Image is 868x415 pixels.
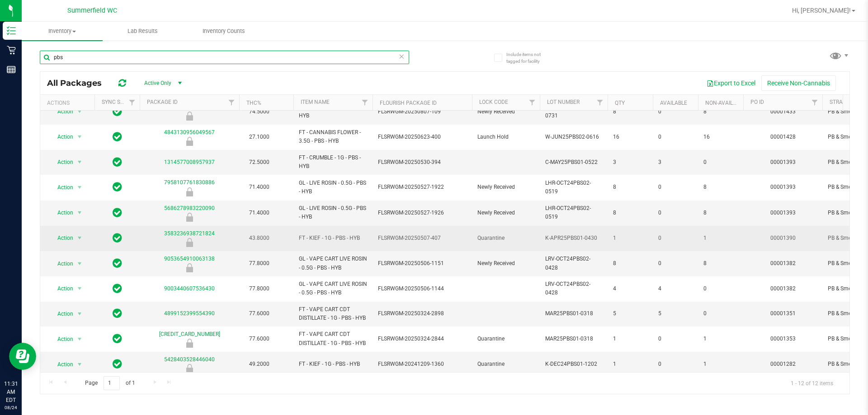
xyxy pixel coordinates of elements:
[22,22,103,41] a: Inventory
[703,158,738,167] span: 0
[299,280,367,297] span: GL - VAPE CART LIVE ROSIN - 0.5G - PBS - HYB
[613,360,647,368] span: 1
[113,358,122,370] span: In Sync
[658,234,693,242] span: 0
[770,210,796,216] a: 00001393
[74,131,85,143] span: select
[115,27,170,35] span: Lab Results
[477,234,534,242] span: Quarantine
[245,131,274,144] span: 27.1000
[613,133,647,141] span: 16
[245,332,274,345] span: 77.6000
[22,27,103,35] span: Inventory
[477,107,534,116] span: Newly Received
[378,284,467,293] span: FLSRWGM-20250506-1144
[49,181,74,194] span: Action
[67,7,117,14] span: Summerfield WC
[545,179,602,196] span: LHR-OCT24PBS02-0519
[299,204,367,221] span: GL - LIVE ROSIN - 0.5G - PBS - HYB
[703,183,738,191] span: 8
[299,179,367,196] span: GL - LIVE ROSIN - 0.5G - PBS - HYB
[74,105,85,118] span: select
[477,335,534,343] span: Quarantine
[164,310,215,317] a: 4899152399554390
[299,103,367,120] span: GL - LIVE ROSIN - 1G - PBS - HYB
[770,361,796,367] a: 00001282
[49,156,74,168] span: Action
[660,100,687,106] a: Available
[358,95,373,110] a: Filter
[613,284,647,293] span: 4
[74,257,85,270] span: select
[74,181,85,194] span: select
[770,235,796,241] a: 00001390
[545,309,602,318] span: MAR25PBS01-0318
[49,131,74,143] span: Action
[113,105,122,118] span: In Sync
[613,107,647,116] span: 8
[545,204,602,221] span: LHR-OCT24PBS02-0519
[74,206,85,219] span: select
[138,187,241,196] div: Newly Received
[47,100,91,106] div: Actions
[74,333,85,345] span: select
[113,257,122,270] span: In Sync
[613,259,647,268] span: 8
[398,51,405,62] span: Clear
[299,360,367,368] span: FT - KIEF - 1G - PBS - HYB
[705,100,745,106] a: Non-Available
[245,307,274,320] span: 77.6000
[378,158,467,167] span: FLSRWGM-20250530-394
[658,133,693,141] span: 0
[147,99,178,105] a: Package ID
[164,356,215,363] a: 5428403528446040
[49,333,74,345] span: Action
[74,156,85,168] span: select
[658,107,693,116] span: 0
[545,158,602,167] span: C-MAY25PBS01-0522
[525,95,540,110] a: Filter
[4,380,18,404] p: 11:31 AM EDT
[378,133,467,141] span: FLSRWGM-20250623-400
[74,358,85,371] span: select
[658,158,693,167] span: 3
[138,238,241,247] div: Quarantine
[477,360,534,368] span: Quarantine
[245,105,274,118] span: 74.5000
[658,259,693,268] span: 0
[113,206,122,219] span: In Sync
[613,158,647,167] span: 3
[615,100,625,106] a: Qty
[770,285,796,292] a: 00001382
[164,179,215,186] a: 7958107761830886
[378,209,467,217] span: FLSRWGM-20250527-1926
[477,133,534,141] span: Launch Hold
[301,99,330,105] a: Item Name
[613,183,647,191] span: 8
[545,335,602,343] span: MAR25PBS01-0318
[761,75,836,91] button: Receive Non-Cannabis
[545,280,602,297] span: LRV-OCT24PBS02-0428
[299,154,367,171] span: FT - CRUMBLE - 1G - PBS - HYB
[49,308,74,320] span: Action
[378,335,467,343] span: FLSRWGM-20250324-2844
[190,27,257,35] span: Inventory Counts
[545,234,602,242] span: K-APR25PBS01-0430
[164,256,215,262] a: 9053654910063138
[49,206,74,219] span: Action
[477,209,534,217] span: Newly Received
[299,255,367,272] span: GL - VAPE CART LIVE ROSIN - 0.5G - PBS - HYB
[703,209,738,217] span: 8
[299,305,367,322] span: FT - VAPE CART CDT DISTILLATE - 1G - PBS - HYB
[164,285,215,292] a: 9003440607536430
[164,230,215,237] a: 3583236938721824
[47,78,111,88] span: All Packages
[658,309,693,318] span: 5
[125,95,140,110] a: Filter
[7,65,16,74] inline-svg: Reports
[703,234,738,242] span: 1
[593,95,608,110] a: Filter
[770,159,796,165] a: 00001393
[299,128,367,145] span: FT - CANNABIS FLOWER - 3.5G - PBS - HYB
[49,105,74,118] span: Action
